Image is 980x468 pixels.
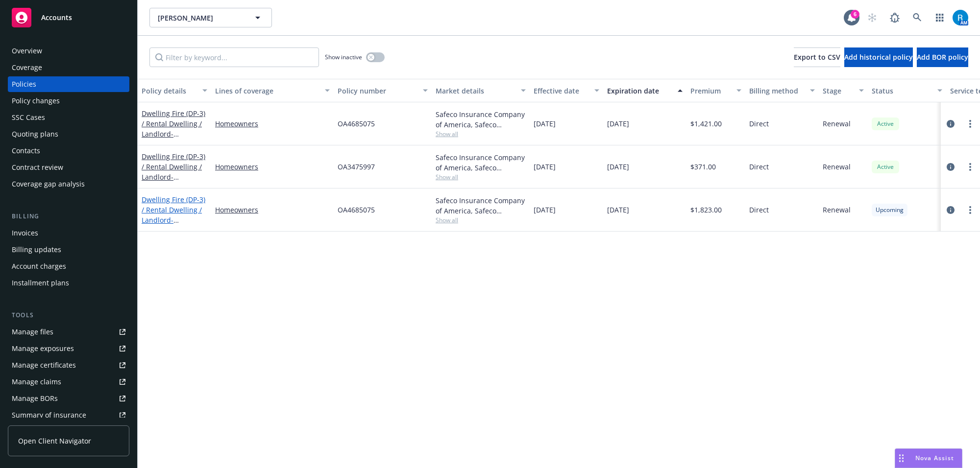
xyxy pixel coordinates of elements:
div: Expiration date [607,86,672,96]
span: Nova Assist [915,454,954,462]
a: Dwelling Fire (DP-3) / Rental Dwelling / Landlord [142,195,205,235]
span: - [STREET_ADDRESS] [142,129,204,149]
a: Report a Bug [885,8,905,27]
div: Lines of coverage [215,86,319,96]
a: Policy changes [8,93,129,109]
span: [PERSON_NAME] [158,13,243,23]
div: Contacts [12,143,40,159]
button: Export to CSV [794,47,840,67]
span: [DATE] [534,205,556,215]
span: $1,823.00 [690,205,722,215]
div: Manage certificates [12,357,76,373]
a: Coverage gap analysis [8,176,129,192]
a: Dwelling Fire (DP-3) / Rental Dwelling / Landlord [142,152,205,202]
span: Manage exposures [8,341,129,356]
button: Market details [432,79,530,102]
a: circleInformation [945,118,956,130]
a: Homeowners [215,118,330,129]
button: Billing method [745,79,819,102]
div: Coverage [12,60,42,75]
a: more [964,161,976,173]
span: [DATE] [534,118,556,129]
span: - [STREET_ADDRESS][PERSON_NAME] [142,172,204,202]
span: Show all [436,216,526,224]
img: photo [953,10,968,25]
a: Account charges [8,258,129,274]
a: Billing updates [8,242,129,257]
div: 6 [851,10,859,19]
div: Installment plans [12,275,69,291]
div: Summary of insurance [12,407,86,423]
a: circleInformation [945,204,956,216]
span: OA4685075 [338,205,375,215]
div: Premium [690,86,731,96]
a: Quoting plans [8,126,129,142]
button: Lines of coverage [211,79,334,102]
div: Policies [12,76,36,92]
a: Summary of insurance [8,407,129,423]
div: Safeco Insurance Company of America, Safeco Insurance (Liberty Mutual) [436,109,526,130]
div: Safeco Insurance Company of America, Safeco Insurance (Liberty Mutual) [436,152,526,173]
div: Effective date [534,86,588,96]
a: Switch app [930,8,950,27]
a: Manage BORs [8,391,129,406]
span: Open Client Navigator [18,436,91,446]
button: Premium [686,79,745,102]
button: Policy number [334,79,432,102]
span: [DATE] [534,162,556,172]
button: Effective date [530,79,603,102]
a: Contacts [8,143,129,159]
span: Show inactive [325,53,362,61]
div: Manage exposures [12,341,74,356]
span: Show all [436,173,526,181]
div: SSC Cases [12,110,45,125]
a: Search [907,8,927,27]
span: Direct [749,118,769,129]
a: Coverage [8,60,129,75]
a: Manage files [8,324,129,340]
a: Contract review [8,160,129,175]
span: Add BOR policy [917,52,968,62]
span: OA4685075 [338,118,375,129]
a: Manage certificates [8,357,129,373]
div: Contract review [12,160,63,175]
div: Billing updates [12,242,61,257]
a: Dwelling Fire (DP-3) / Rental Dwelling / Landlord [142,109,205,149]
span: Renewal [823,118,851,129]
div: Market details [436,86,515,96]
div: Stage [823,86,853,96]
span: [DATE] [607,205,629,215]
button: Stage [819,79,868,102]
span: Export to CSV [794,52,840,62]
div: Coverage gap analysis [12,176,85,192]
div: Invoices [12,225,38,241]
span: $371.00 [690,162,716,172]
a: Homeowners [215,162,330,172]
a: Homeowners [215,205,330,215]
span: - [STREET_ADDRESS] [142,215,204,235]
div: Policy number [338,86,417,96]
div: Billing method [749,86,804,96]
a: Manage claims [8,374,129,390]
a: SSC Cases [8,110,129,125]
a: Invoices [8,225,129,241]
a: Installment plans [8,275,129,291]
div: Account charges [12,258,66,274]
input: Filter by keyword... [149,47,319,67]
a: Start snowing [862,8,882,27]
div: Manage BORs [12,391,58,406]
span: Upcoming [876,206,904,214]
span: Active [876,163,895,171]
div: Billing [8,211,129,221]
a: Policies [8,76,129,92]
span: Show all [436,130,526,138]
button: Add historical policy [844,47,913,67]
div: Manage claims [12,374,61,390]
span: Direct [749,162,769,172]
button: Nova Assist [895,448,962,468]
a: Overview [8,43,129,59]
button: Expiration date [603,79,686,102]
span: Direct [749,205,769,215]
span: Active [876,119,895,128]
span: Accounts [41,14,72,22]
